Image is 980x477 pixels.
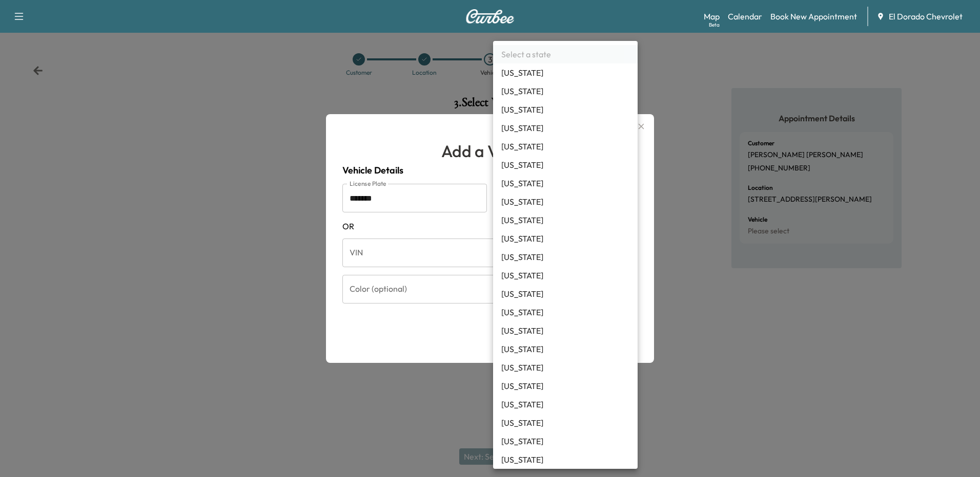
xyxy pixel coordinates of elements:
li: [US_STATE] [493,377,638,395]
li: [US_STATE] [493,432,638,450]
li: [US_STATE] [493,192,638,211]
li: [US_STATE] [493,414,638,432]
li: [US_STATE] [493,321,638,340]
li: [US_STATE] [493,63,638,82]
li: [US_STATE] [493,450,638,469]
li: [US_STATE] [493,358,638,377]
li: [US_STATE] [493,137,638,156]
li: [US_STATE] [493,119,638,137]
li: [US_STATE] [493,229,638,248]
li: [US_STATE] [493,285,638,303]
li: [US_STATE] [493,174,638,192]
li: [US_STATE] [493,248,638,266]
li: [US_STATE] [493,395,638,414]
li: [US_STATE] [493,100,638,119]
li: [US_STATE] [493,156,638,174]
li: [US_STATE] [493,303,638,321]
li: [US_STATE] [493,82,638,100]
li: [US_STATE] [493,211,638,229]
li: [US_STATE] [493,266,638,285]
li: [US_STATE] [493,340,638,358]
